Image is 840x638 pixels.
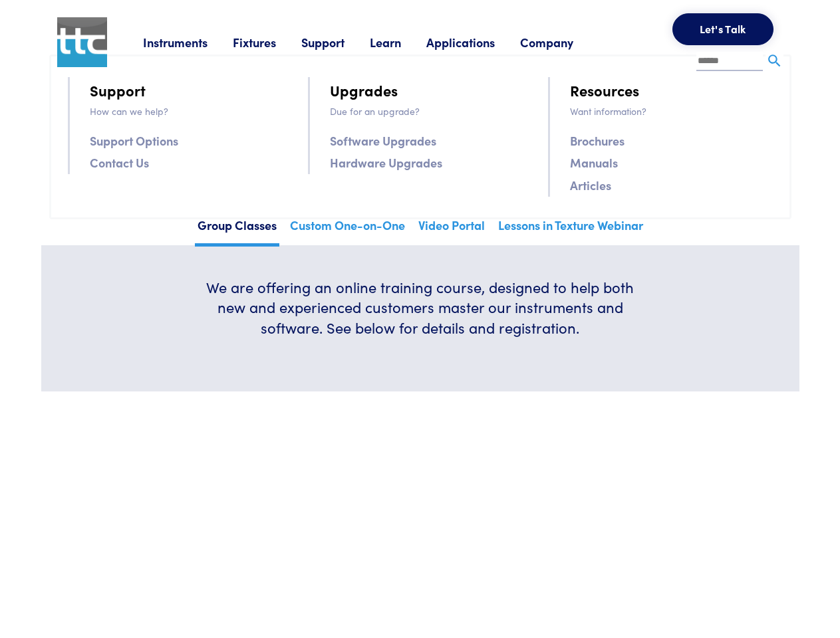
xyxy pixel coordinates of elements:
[90,104,292,118] p: How can we help?
[570,175,611,195] a: Articles
[330,131,436,150] a: Software Upgrades
[672,13,773,45] button: Let's Talk
[195,214,279,247] a: Group Classes
[520,34,599,51] a: Company
[197,277,644,338] h6: We are offering an online training course, designed to help both new and experienced customers ma...
[287,214,408,243] a: Custom One-on-One
[330,78,398,102] a: Upgrades
[370,34,426,51] a: Learn
[426,34,520,51] a: Applications
[570,78,639,102] a: Resources
[330,153,442,172] a: Hardware Upgrades
[570,153,618,172] a: Manuals
[330,104,532,118] p: Due for an upgrade?
[495,214,646,243] a: Lessons in Texture Webinar
[233,34,301,51] a: Fixtures
[90,153,149,172] a: Contact Us
[143,34,233,51] a: Instruments
[570,131,625,150] a: Brochures
[416,214,488,243] a: Video Portal
[90,131,178,150] a: Support Options
[90,78,146,102] a: Support
[570,104,772,118] p: Want information?
[301,34,370,51] a: Support
[57,17,107,67] img: ttc_logo_1x1_v1.0.png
